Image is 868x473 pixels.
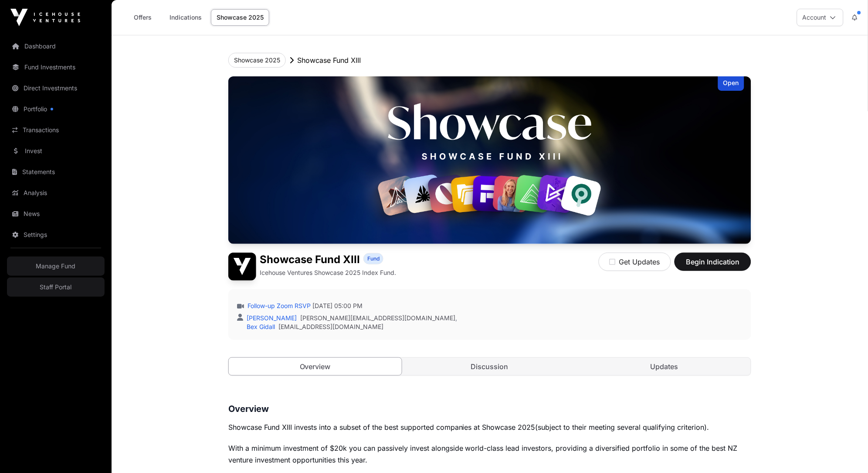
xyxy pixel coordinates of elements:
button: Account [797,9,844,26]
img: Showcase Fund XIII [228,76,751,244]
a: Staff Portal [7,278,105,297]
p: Icehouse Ventures Showcase 2025 Index Fund. [260,268,396,277]
p: With a minimum investment of $20k you can passively invest alongside world-class lead investors, ... [228,442,751,466]
p: Showcase Fund XIII [297,55,361,65]
a: Showcase 2025 [211,9,269,26]
a: Statements [7,162,105,182]
a: Indications [164,9,207,26]
nav: Tabs [229,358,751,375]
img: Icehouse Ventures Logo [10,9,80,26]
a: Manage Fund [7,257,105,276]
a: Dashboard [7,37,105,56]
span: Fund [367,255,380,262]
h1: Showcase Fund XIII [260,253,360,267]
a: Updates [578,358,751,375]
a: [PERSON_NAME][EMAIL_ADDRESS][DOMAIN_NAME] [300,314,455,322]
div: , [245,314,457,322]
a: Bex Gidall [245,323,275,330]
div: Open [718,76,744,91]
button: Begin Indication [675,253,751,271]
a: News [7,204,105,223]
img: Showcase Fund XIII [228,253,256,281]
a: Analysis [7,183,105,202]
a: Transactions [7,120,105,140]
button: Showcase 2025 [228,53,286,68]
iframe: Chat Widget [824,431,868,473]
a: Follow-up Zoom RSVP [246,302,311,310]
span: Begin Indication [685,257,740,267]
a: Offers [125,9,160,26]
p: (subject to their meeting several qualifying criterion). [228,421,751,433]
a: Begin Indication [675,261,751,270]
a: [EMAIL_ADDRESS][DOMAIN_NAME] [278,322,383,331]
a: Settings [7,225,105,244]
h3: Overview [228,402,751,416]
a: Overview [228,357,402,376]
a: Invest [7,141,105,161]
span: [DATE] 05:00 PM [312,302,363,310]
span: Showcase Fund XIII invests into a subset of the best supported companies at Showcase 2025 [228,423,536,432]
a: Portfolio [7,99,105,119]
a: [PERSON_NAME] [245,314,297,322]
button: Get Updates [599,253,671,271]
a: Discussion [403,358,576,375]
a: Fund Investments [7,58,105,77]
a: Direct Investments [7,79,105,98]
